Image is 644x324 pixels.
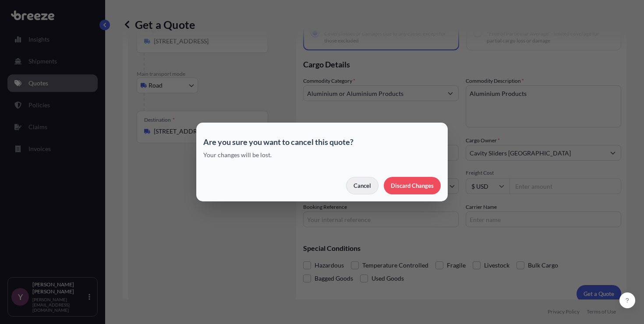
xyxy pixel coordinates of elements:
p: Your changes will be lost. [203,151,441,159]
button: Cancel [346,177,379,194]
p: Discard Changes [391,181,434,190]
p: Are you sure you want to cancel this quote? [203,137,441,147]
p: Cancel [354,181,371,190]
button: Discard Changes [384,177,441,194]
